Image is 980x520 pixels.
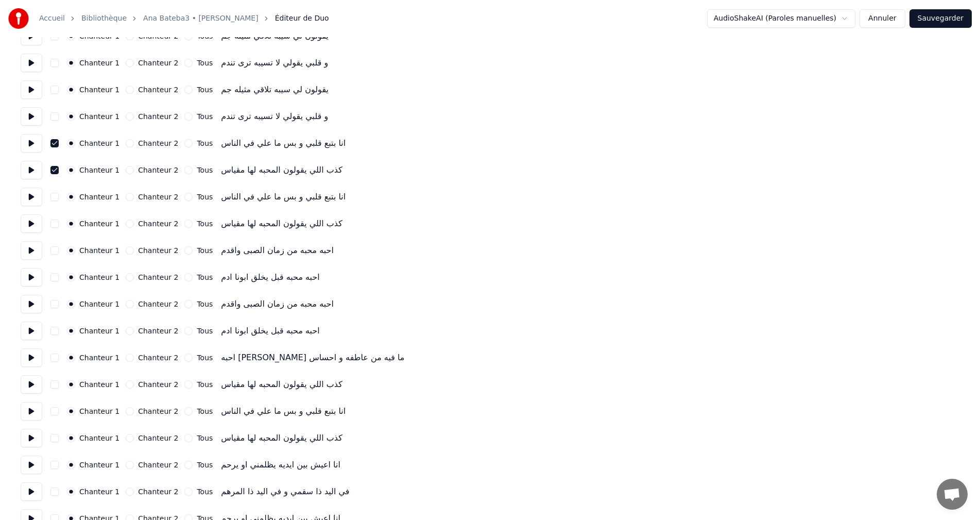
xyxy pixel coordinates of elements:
[143,13,259,24] a: Ana Bateba3 • [PERSON_NAME]
[79,381,119,388] label: Chanteur 1
[221,378,342,391] div: كذب اللي يقولون المحبه لها مقياس
[138,488,178,495] label: Chanteur 2
[79,300,119,308] label: Chanteur 1
[221,217,342,230] div: كذب اللي يقولون المحبه لها مقياس
[138,381,178,388] label: Chanteur 2
[197,140,213,147] label: Tous
[138,408,178,415] label: Chanteur 2
[79,193,119,200] label: Chanteur 1
[221,298,334,310] div: احبه محبه من زمان الصبى واقدم
[138,32,178,40] label: Chanteur 2
[221,137,346,149] div: انا بتبع قلبي و بس ما علي في الناس
[197,327,213,334] label: Tous
[79,32,119,40] label: Chanteur 1
[197,354,213,361] label: Tous
[197,461,213,468] label: Tous
[221,459,340,471] div: انا اعيش بين ايديه يظلمني او يرحم
[138,113,178,120] label: Chanteur 2
[138,220,178,227] label: Chanteur 2
[8,8,29,29] img: youka
[197,488,213,495] label: Tous
[79,461,119,468] label: Chanteur 1
[221,110,328,123] div: و قلبي يقولي لا تسيبه ترى تندم
[197,113,213,120] label: Tous
[138,193,178,200] label: Chanteur 2
[197,220,213,227] label: Tous
[221,432,342,444] div: كذب اللي يقولون المحبه لها مقياس
[79,434,119,442] label: Chanteur 1
[138,247,178,254] label: Chanteur 2
[221,485,349,498] div: في اليد ذا سقمي و في اليد ذا المرهم
[79,488,119,495] label: Chanteur 1
[937,479,968,510] div: Ouvrir le chat
[221,271,319,283] div: احبه محبه قبل يخلق ابونا ادم
[79,86,119,93] label: Chanteur 1
[221,325,319,337] div: احبه محبه قبل يخلق ابونا ادم
[221,57,328,69] div: و قلبي يقولي لا تسيبه ترى تندم
[197,32,213,40] label: Tous
[138,327,178,334] label: Chanteur 2
[197,86,213,93] label: Tous
[221,351,404,364] div: احبه [PERSON_NAME] ما فيه من عاطفه و احساس
[79,166,119,174] label: Chanteur 1
[859,9,905,28] button: Annuler
[79,59,119,66] label: Chanteur 1
[138,86,178,93] label: Chanteur 2
[79,354,119,361] label: Chanteur 1
[197,274,213,281] label: Tous
[138,166,178,174] label: Chanteur 2
[79,327,119,334] label: Chanteur 1
[39,13,329,24] nav: breadcrumb
[909,9,972,28] button: Sauvegarder
[197,193,213,200] label: Tous
[79,408,119,415] label: Chanteur 1
[79,220,119,227] label: Chanteur 1
[197,434,213,442] label: Tous
[197,408,213,415] label: Tous
[79,274,119,281] label: Chanteur 1
[138,461,178,468] label: Chanteur 2
[138,140,178,147] label: Chanteur 2
[197,166,213,174] label: Tous
[138,274,178,281] label: Chanteur 2
[221,83,329,96] div: يقولون لي سيبه تلاقي مثيله جم
[197,59,213,66] label: Tous
[221,191,346,203] div: انا بتبع قلبي و بس ما علي في الناس
[275,13,329,24] span: Éditeur de Duo
[138,59,178,66] label: Chanteur 2
[138,300,178,308] label: Chanteur 2
[79,140,119,147] label: Chanteur 1
[39,13,65,24] a: Accueil
[221,244,334,257] div: احبه محبه من زمان الصبى واقدم
[197,247,213,254] label: Tous
[221,164,342,176] div: كذب اللي يقولون المحبه لها مقياس
[79,247,119,254] label: Chanteur 1
[221,405,346,417] div: انا بتبع قلبي و بس ما علي في الناس
[79,113,119,120] label: Chanteur 1
[138,354,178,361] label: Chanteur 2
[197,300,213,308] label: Tous
[197,381,213,388] label: Tous
[81,13,127,24] a: Bibliothèque
[138,434,178,442] label: Chanteur 2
